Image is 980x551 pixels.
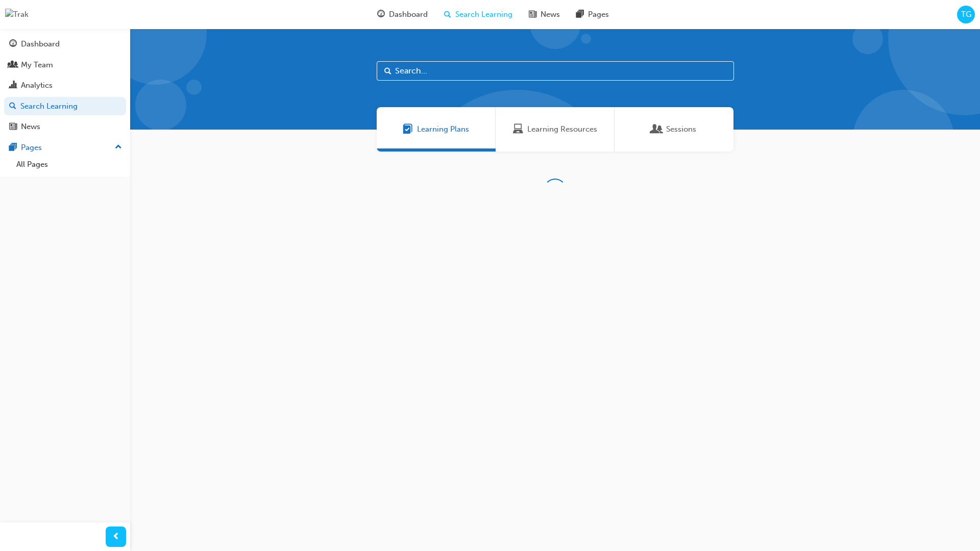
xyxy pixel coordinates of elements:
[615,107,733,152] a: SessionsSessions
[568,4,617,25] a: pages-iconPages
[4,138,126,157] button: Pages
[529,8,536,21] span: news-icon
[21,80,53,91] div: Analytics
[115,141,122,154] span: up-icon
[496,107,615,152] a: Learning ResourcesLearning Resources
[652,123,662,135] span: Sessions
[417,123,469,135] span: Learning Plans
[576,8,584,21] span: pages-icon
[389,9,428,20] span: Dashboard
[4,35,126,54] a: Dashboard
[403,123,413,135] span: Learning Plans
[666,123,696,135] span: Sessions
[521,4,568,25] a: news-iconNews
[377,107,496,152] a: Learning PlansLearning Plans
[9,143,17,153] span: pages-icon
[9,81,17,90] span: chart-icon
[4,117,126,136] a: News
[4,56,126,74] a: My Team
[436,4,521,25] a: search-iconSearch Learning
[12,157,126,172] a: All Pages
[21,121,40,133] div: News
[4,33,126,138] button: DashboardMy TeamAnalyticsSearch LearningNews
[5,9,29,20] img: Trak
[9,61,17,70] span: people-icon
[961,9,971,20] span: TG
[4,76,126,95] a: Analytics
[4,97,126,116] a: Search Learning
[21,38,60,50] div: Dashboard
[369,4,436,25] a: guage-iconDashboard
[9,102,16,111] span: search-icon
[384,65,391,77] span: Search
[541,9,560,20] span: News
[21,142,42,154] div: Pages
[21,59,53,71] div: My Team
[112,531,120,543] span: prev-icon
[957,6,975,23] button: TG
[9,122,17,132] span: news-icon
[455,9,512,20] span: Search Learning
[444,8,451,21] span: search-icon
[527,123,597,135] span: Learning Resources
[9,40,17,49] span: guage-icon
[513,123,523,135] span: Learning Resources
[377,8,385,21] span: guage-icon
[377,61,734,81] input: Search...
[588,9,609,20] span: Pages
